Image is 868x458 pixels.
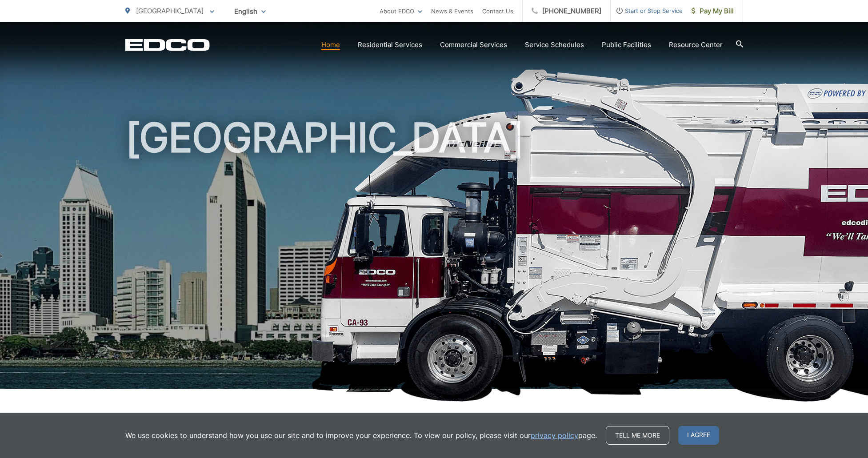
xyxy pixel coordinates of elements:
[531,430,578,441] a: privacy policy
[678,426,719,445] span: I agree
[602,40,651,50] a: Public Facilities
[606,426,669,445] a: Tell me more
[669,40,723,50] a: Resource Center
[125,430,597,441] p: We use cookies to understand how you use our site and to improve your experience. To view our pol...
[692,6,734,16] span: Pay My Bill
[125,115,743,397] h1: [GEOGRAPHIC_DATA]
[321,40,340,50] a: Home
[136,7,204,15] span: [GEOGRAPHIC_DATA]
[431,6,473,16] a: News & Events
[380,6,422,16] a: About EDCO
[228,4,272,19] span: English
[525,40,584,50] a: Service Schedules
[125,39,210,51] a: EDCD logo. Return to the homepage.
[358,40,422,50] a: Residential Services
[440,40,507,50] a: Commercial Services
[482,6,513,16] a: Contact Us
